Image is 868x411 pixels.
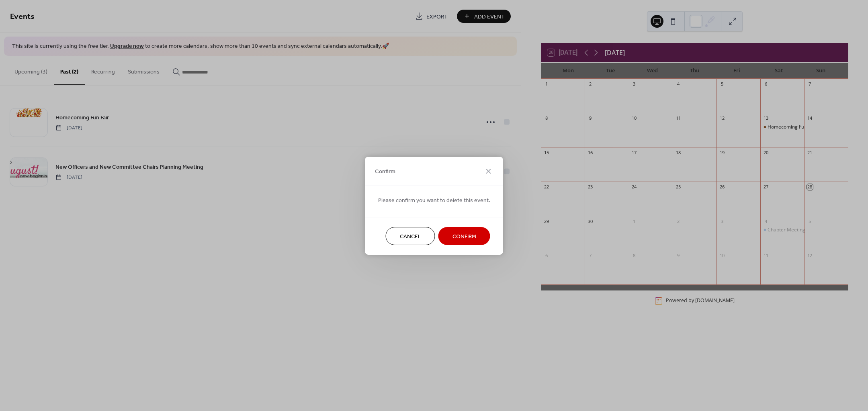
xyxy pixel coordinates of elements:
[386,227,435,245] button: Cancel
[452,232,476,241] span: Confirm
[400,232,421,241] span: Cancel
[375,168,395,176] span: Confirm
[438,227,490,245] button: Confirm
[378,196,490,204] span: Please confirm you want to delete this event.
